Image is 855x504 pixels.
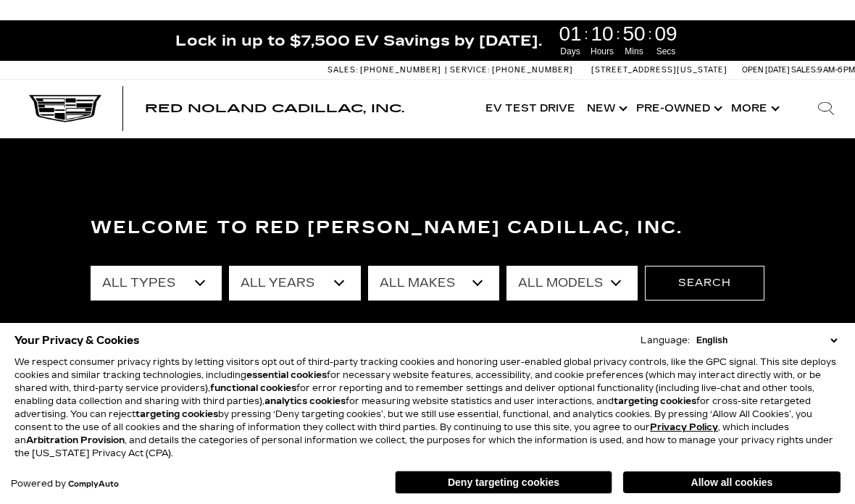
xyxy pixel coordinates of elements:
[623,471,841,493] button: Allow all cookies
[68,480,119,489] a: ComplyAuto
[791,65,817,75] span: Sales:
[693,334,841,347] select: Language Select
[492,65,573,75] span: [PHONE_NUMBER]
[91,214,764,243] h3: Welcome to Red [PERSON_NAME] Cadillac, Inc.
[26,435,125,445] strong: Arbitration Provision
[395,471,612,494] button: Deny targeting cookies
[450,65,490,75] span: Service:
[506,266,638,301] select: Filter by model
[175,31,542,50] span: Lock in up to $7,500 EV Savings by [DATE].
[588,24,616,44] span: 10
[830,28,848,45] a: Close
[725,80,783,138] button: More
[328,66,445,74] a: Sales: [PHONE_NUMBER]
[817,65,855,75] span: 9 AM-6 PM
[229,266,360,301] select: Filter by year
[480,80,581,138] a: EV Test Drive
[648,23,652,45] span: :
[620,24,648,44] span: 50
[650,422,718,432] a: Privacy Policy
[246,370,327,380] strong: essential cookies
[742,65,790,75] span: Open [DATE]
[328,65,358,75] span: Sales:
[91,266,222,301] select: Filter by type
[29,95,101,122] img: Cadillac Dark Logo with Cadillac White Text
[556,45,584,58] span: Days
[581,80,630,138] a: New
[210,383,296,393] strong: functional cookies
[652,24,680,44] span: 09
[445,66,577,74] a: Service: [PHONE_NUMBER]
[14,356,841,460] p: We respect consumer privacy rights by letting visitors opt out of third-party tracking cookies an...
[630,80,725,138] a: Pre-Owned
[135,409,218,419] strong: targeting cookies
[556,24,584,44] span: 01
[614,396,696,406] strong: targeting cookies
[588,45,616,58] span: Hours
[14,330,140,350] span: Your Privacy & Cookies
[652,45,680,58] span: Secs
[616,23,620,45] span: :
[11,479,119,489] div: Powered by
[591,65,727,75] a: [STREET_ADDRESS][US_STATE]
[645,266,764,301] button: Search
[584,23,588,45] span: :
[620,45,648,58] span: Mins
[641,336,690,345] div: Language:
[360,65,441,75] span: [PHONE_NUMBER]
[264,396,346,406] strong: analytics cookies
[368,266,499,301] select: Filter by make
[145,103,404,114] a: Red Noland Cadillac, Inc.
[145,101,404,115] span: Red Noland Cadillac, Inc.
